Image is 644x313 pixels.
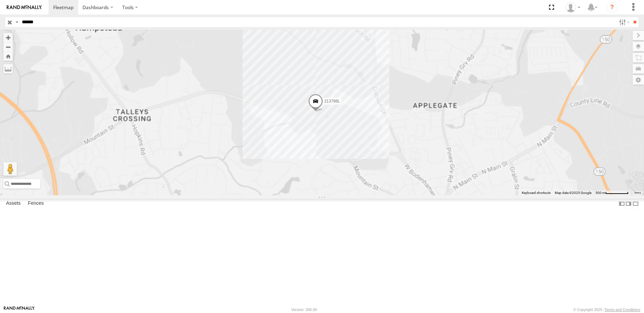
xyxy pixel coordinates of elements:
[607,2,617,13] i: ?
[573,308,640,312] div: © Copyright 2025 -
[625,199,632,208] label: Dock Summary Table to the Right
[605,308,640,312] a: Terms and Conditions
[3,33,13,42] button: Zoom in
[25,199,47,208] label: Fences
[616,17,631,27] label: Search Filter Options
[3,199,24,208] label: Assets
[595,191,605,195] span: 500 m
[522,191,551,195] button: Keyboard shortcuts
[4,306,35,313] a: Visit our Website
[291,308,317,312] div: Version: 306.00
[3,42,13,52] button: Zoom out
[3,64,13,74] label: Measure
[618,199,625,208] label: Dock Summary Table to the Left
[633,75,644,85] label: Map Settings
[7,5,42,10] img: rand-logo.svg
[563,2,583,12] div: Brandon Shelton
[14,17,20,27] label: Search Query
[632,199,639,208] label: Hide Summary Table
[324,99,340,104] span: 213798L
[634,191,641,194] a: Terms
[555,191,591,195] span: Map data ©2025 Google
[3,162,17,176] button: Drag Pegman onto the map to open Street View
[3,52,13,61] button: Zoom Home
[593,191,631,195] button: Map Scale: 500 m per 65 pixels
